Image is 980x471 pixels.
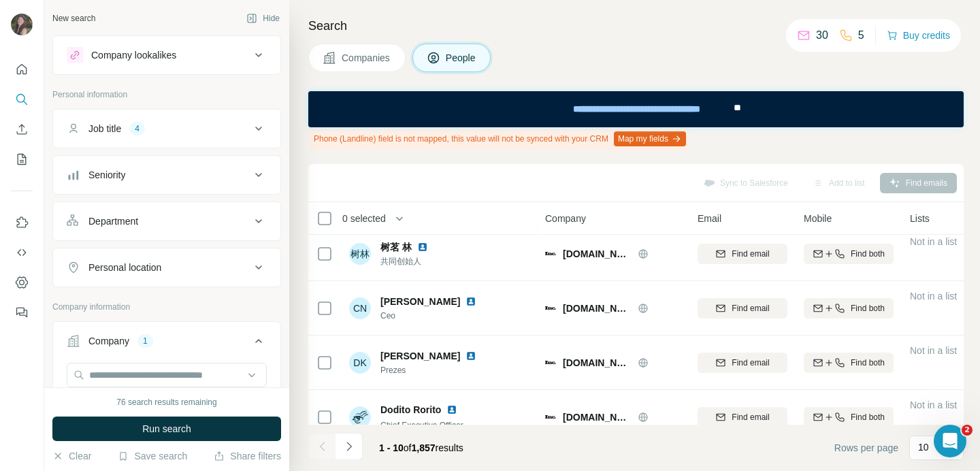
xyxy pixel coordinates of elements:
[563,410,631,424] span: [DOMAIN_NAME]
[308,91,964,127] iframe: Banner
[404,442,412,453] span: of
[732,411,769,423] span: Find email
[52,417,281,441] button: Run search
[545,252,556,256] img: Logo of inc.com
[910,291,957,302] span: Not in a list
[545,415,556,419] img: Logo of inc.com
[308,127,689,150] div: Phone (Landline) field is not mapped, this value will not be synced with your CRM
[11,14,33,35] img: Avatar
[851,411,885,423] span: Find both
[88,168,125,182] div: Seniority
[412,442,436,453] span: 1,857
[11,300,33,325] button: Feedback
[379,442,404,453] span: 1 - 10
[11,270,33,295] button: Dashboard
[910,345,957,356] span: Not in a list
[11,147,33,172] button: My lists
[349,297,371,319] div: CN
[934,425,966,457] iframe: Intercom live chat
[545,306,556,310] img: Logo of inc.com
[380,421,463,430] span: Chief Executive Officer
[698,298,787,319] button: Find email
[962,425,973,436] span: 2
[116,396,216,408] div: 76 search results remaining
[380,295,460,308] span: [PERSON_NAME]
[237,8,289,29] button: Hide
[563,247,631,261] span: [DOMAIN_NAME]
[53,112,280,145] button: Job title4
[88,214,138,228] div: Department
[804,407,894,427] button: Find both
[804,212,832,225] span: Mobile
[698,353,787,373] button: Find email
[732,248,769,260] span: Find email
[11,87,33,112] button: Search
[698,407,787,427] button: Find email
[53,325,280,363] button: Company1
[118,449,187,463] button: Save search
[446,51,477,65] span: People
[887,26,950,45] button: Buy credits
[465,351,476,361] img: LinkedIn logo
[91,48,176,62] div: Company lookalikes
[53,39,280,71] button: Company lookalikes
[52,301,281,313] p: Company information
[88,334,129,348] div: Company
[11,57,33,82] button: Quick start
[465,296,476,307] img: LinkedIn logo
[11,117,33,142] button: Enrich CSV
[816,27,828,44] p: 30
[804,353,894,373] button: Find both
[563,356,631,370] span: [DOMAIN_NAME]
[52,12,95,25] div: New search
[53,251,280,284] button: Personal location
[698,244,787,264] button: Find email
[910,236,957,247] span: Not in a list
[563,302,631,315] span: [DOMAIN_NAME]
[308,16,964,35] h4: Search
[342,51,391,65] span: Companies
[349,406,371,428] img: Avatar
[918,440,929,454] p: 10
[349,243,371,265] div: 树林
[732,302,769,314] span: Find email
[11,210,33,235] button: Use Surfe on LinkedIn
[88,261,161,274] div: Personal location
[417,242,428,253] img: LinkedIn logo
[380,255,434,267] span: 共同创始人
[804,298,894,319] button: Find both
[804,244,894,264] button: Find both
[342,212,386,225] span: 0 selected
[851,302,885,314] span: Find both
[545,361,556,365] img: Logo of inc.com
[614,131,686,146] button: Map my fields
[52,88,281,101] p: Personal information
[446,404,457,415] img: LinkedIn logo
[88,122,121,135] div: Job title
[698,212,721,225] span: Email
[380,364,482,376] span: Prezes
[137,335,153,347] div: 1
[545,212,586,225] span: Company
[851,248,885,260] span: Find both
[379,442,463,453] span: results
[732,357,769,369] span: Find email
[142,422,191,436] span: Run search
[53,205,280,238] button: Department
[834,441,898,455] span: Rows per page
[53,159,280,191] button: Seniority
[11,240,33,265] button: Use Surfe API
[52,449,91,463] button: Clear
[380,403,441,417] span: Dodito Rorito
[380,240,412,254] span: 树茗 林
[910,212,930,225] span: Lists
[349,352,371,374] div: DK
[380,349,460,363] span: [PERSON_NAME]
[851,357,885,369] span: Find both
[129,123,145,135] div: 4
[380,310,482,322] span: Ceo
[910,400,957,410] span: Not in a list
[336,433,363,460] button: Navigate to next page
[214,449,281,463] button: Share filters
